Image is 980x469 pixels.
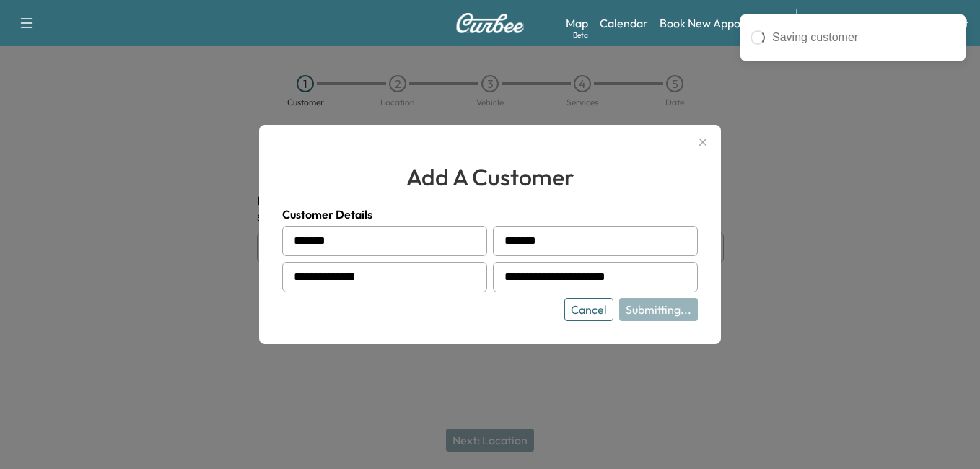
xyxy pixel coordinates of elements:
h4: Customer Details [282,206,698,223]
div: Beta [573,30,588,40]
a: MapBeta [566,14,588,32]
a: Calendar [600,14,648,32]
div: Saving customer [772,29,955,46]
button: Cancel [564,298,613,321]
h2: add a customer [282,159,698,194]
a: Book New Appointment [660,14,782,32]
img: Curbee Logo [455,13,525,33]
